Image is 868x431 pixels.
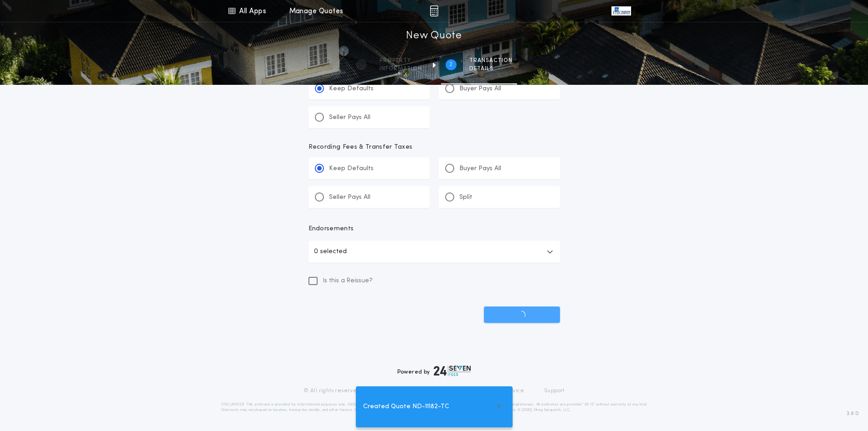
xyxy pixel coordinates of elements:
[329,193,370,202] p: Seller Pays All
[329,84,374,93] p: Keep Defaults
[434,365,471,376] img: logo
[459,193,473,202] p: Split
[329,164,374,173] p: Keep Defaults
[459,84,501,93] p: Buyer Pays All
[406,29,462,43] h1: New Quote
[380,65,422,73] span: information
[363,402,449,412] span: Created Quote ND-11182-TC
[314,246,347,257] p: 0 selected
[611,6,631,16] img: vs-icon
[308,143,560,152] p: Recording Fees & Transfer Taxes
[469,65,513,73] span: details
[449,61,452,68] h2: 2
[380,57,422,64] span: Property
[308,241,560,263] button: 0 selected
[329,113,370,122] p: Seller Pays All
[430,5,438,16] img: img
[308,224,560,234] p: Endorsements
[469,57,513,64] span: Transaction
[459,164,501,173] p: Buyer Pays All
[323,276,373,286] span: Is this a Reissue?
[397,365,471,376] div: Powered by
